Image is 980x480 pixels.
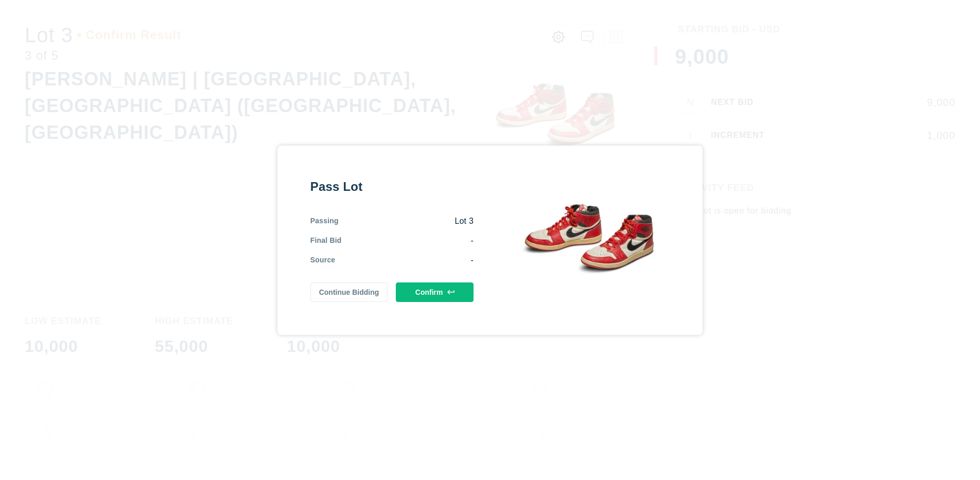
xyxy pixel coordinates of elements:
[310,282,388,302] button: Continue Bidding
[310,216,339,227] div: Passing
[335,255,474,266] div: -
[339,216,474,227] div: Lot 3
[310,255,336,266] div: Source
[396,282,474,302] button: Confirm
[310,235,342,246] div: Final Bid
[342,235,474,246] div: -
[310,179,474,195] div: Pass Lot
